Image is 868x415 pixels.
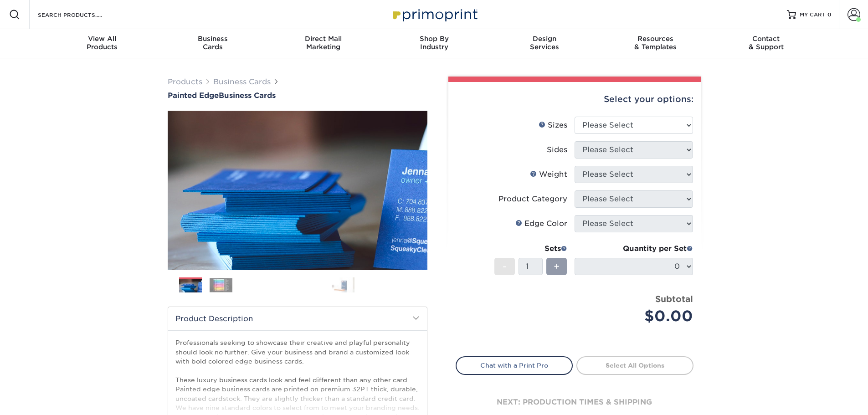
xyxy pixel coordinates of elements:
span: Direct Mail [268,35,379,43]
div: Sizes [539,120,567,131]
span: MY CART [800,11,826,19]
div: Quantity per Set [575,243,693,254]
div: Sides [547,144,567,155]
div: Sets [494,243,567,254]
a: BusinessCards [157,29,268,58]
a: Painted EdgeBusiness Cards [168,91,427,100]
span: View All [47,35,158,43]
a: Shop ByIndustry [379,29,489,58]
strong: Subtotal [655,294,693,304]
a: Products [168,77,202,86]
a: DesignServices [489,29,600,58]
a: Chat with a Print Pro [456,356,573,374]
span: Business [157,35,268,43]
img: Business Cards 08 [393,274,416,297]
h2: Product Description [168,307,427,330]
img: Business Cards 07 [362,274,385,297]
span: 0 [827,11,832,18]
div: Product Category [498,194,567,205]
span: Resources [600,35,711,43]
div: Products [47,35,158,51]
img: Painted Edge 01 [168,61,427,320]
span: Painted Edge [168,91,219,100]
div: Marketing [268,35,379,51]
img: Business Cards 01 [179,274,202,297]
span: Shop By [379,35,489,43]
a: Business Cards [213,77,271,86]
img: Business Cards 02 [210,278,232,292]
img: Business Cards 05 [301,274,324,297]
a: View AllProducts [47,29,158,58]
a: Contact& Support [711,29,822,58]
img: Business Cards 06 [332,277,354,293]
input: SEARCH PRODUCTS..... [37,9,126,20]
div: Edge Color [515,218,567,229]
h1: Business Cards [168,91,427,100]
div: Weight [530,169,567,180]
div: Select your options: [456,82,693,117]
div: Services [489,35,600,51]
div: & Support [711,35,822,51]
span: - [503,260,507,273]
a: Resources& Templates [600,29,711,58]
img: Business Cards 04 [271,274,293,297]
span: Contact [711,35,822,43]
div: Cards [157,35,268,51]
img: Primoprint [389,5,480,24]
span: + [554,260,560,273]
div: & Templates [600,35,711,51]
span: Design [489,35,600,43]
div: $0.00 [581,305,693,327]
a: Direct MailMarketing [268,29,379,58]
a: Select All Options [576,356,693,374]
img: Business Cards 03 [240,274,263,297]
div: Industry [379,35,489,51]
